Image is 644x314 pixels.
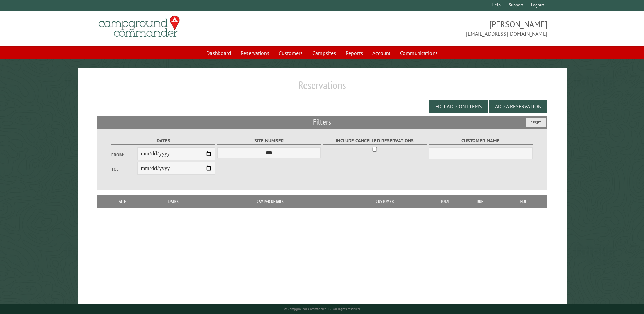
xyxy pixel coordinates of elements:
a: Campsites [308,47,340,59]
label: From: [111,152,137,158]
a: Reservations [237,47,273,59]
th: Edit [501,195,547,208]
button: Add a Reservation [489,100,547,113]
a: Account [368,47,394,59]
label: To: [111,166,137,172]
th: Due [459,195,501,208]
label: Site Number [217,137,321,145]
h1: Reservations [97,78,547,97]
a: Communications [396,47,442,59]
th: Site [100,195,144,208]
label: Customer Name [429,137,532,145]
small: © Campground Commander LLC. All rights reserved. [284,307,361,311]
h2: Filters [97,116,547,128]
th: Camper Details [203,195,338,208]
th: Dates [145,195,203,208]
span: [PERSON_NAME] [EMAIL_ADDRESS][DOMAIN_NAME] [322,19,547,38]
button: Edit Add-on Items [429,100,488,113]
th: Total [431,195,459,208]
label: Dates [111,137,215,145]
a: Dashboard [202,47,235,59]
button: Reset [526,118,546,127]
th: Customer [338,195,431,208]
a: Reports [342,47,367,59]
a: Customers [275,47,307,59]
img: Campground Commander [97,13,182,40]
label: Include Cancelled Reservations [323,137,427,145]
